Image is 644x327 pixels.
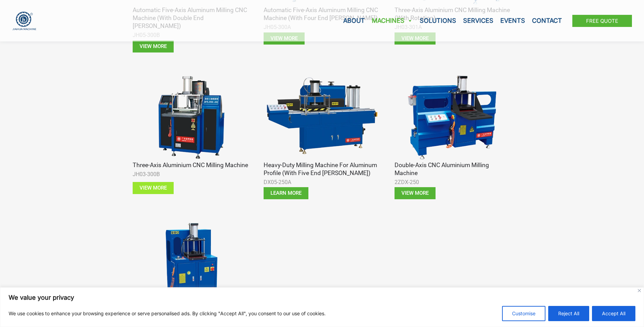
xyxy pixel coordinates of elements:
button: Reject All [548,306,589,321]
a: Free Quote [572,15,632,27]
div: 2ZDX-250 [395,177,512,187]
img: Aluminum Milling and Drilling Machine 15 [264,73,381,161]
span: View more [140,44,167,49]
p: We value your privacy [9,294,635,302]
img: Aluminum Milling and Drilling Machine 17 [133,220,250,308]
h3: Double-axis CNC Aluminium Milling Machine [395,161,512,177]
span: View more [140,185,167,191]
p: We use cookies to enhance your browsing experience or serve personalised ads. By clicking "Accept... [9,309,326,318]
span: learn more [270,191,301,196]
p: JH03-300B [133,169,250,180]
a: learn more [264,187,308,199]
h3: Heavy-duty Milling Machine for Aluminum Profile (with Five End [PERSON_NAME]) [264,161,381,177]
a: View more [133,40,174,52]
img: Aluminum Milling and Drilling Machine 16 [395,73,512,161]
button: Customise [502,306,545,321]
button: Accept All [592,306,635,321]
div: DX05-250A [264,177,381,187]
h3: Three-axis Aluminium CNC Milling Machine [133,161,250,169]
img: JH Aluminium Window & Door Processing Machines [12,11,37,30]
a: View more [395,187,436,199]
img: Aluminum Milling and Drilling Machine 14 [133,73,250,161]
a: View more [133,182,174,194]
span: View more [401,191,429,196]
img: Close [638,289,641,292]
